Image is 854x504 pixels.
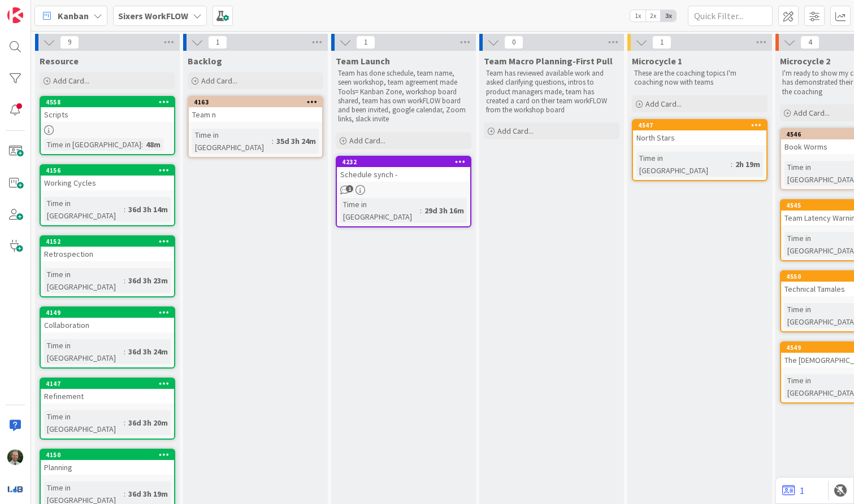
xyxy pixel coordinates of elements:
div: Retrospection [41,247,174,261]
a: 4163Team nTime in [GEOGRAPHIC_DATA]:35d 3h 24m [188,96,323,158]
div: North Stars [633,130,766,145]
div: 4547 [633,120,766,130]
b: Sixers WorkFLOW [118,10,188,21]
input: Quick Filter... [688,6,773,26]
img: Visit kanbanzone.com [7,7,23,23]
div: 4156 [41,165,174,176]
div: 48m [143,138,163,151]
p: These are the coaching topics I'm coaching now with teams [634,69,765,87]
div: 4149 [46,309,174,317]
div: 4558Scripts [41,97,174,122]
span: : [731,158,732,170]
span: : [124,488,125,500]
span: 1 [356,36,375,49]
div: 4232 [342,158,470,166]
span: 1 [208,36,227,49]
a: 4152RetrospectionTime in [GEOGRAPHIC_DATA]:36d 3h 23m [40,235,175,297]
div: 36d 3h 14m [125,203,171,216]
div: 4163 [189,97,322,107]
span: : [272,135,274,147]
div: 4163 [194,98,322,106]
span: : [124,417,125,429]
div: 35d 3h 24m [274,135,319,147]
div: 36d 3h 24m [125,345,171,358]
span: 0 [504,36,523,49]
span: Add Card... [645,99,682,109]
div: 4152 [46,238,174,246]
span: Add Card... [349,135,385,146]
div: 4147 [46,380,174,388]
div: Schedule synch - [337,167,470,182]
div: 4150 [41,450,174,460]
span: Team Launch [336,55,390,67]
span: Team Macro Planning-First Pull [484,55,613,67]
img: SH [7,449,23,465]
a: 4547North StarsTime in [GEOGRAPHIC_DATA]:2h 19m [632,119,768,181]
span: 1 [652,36,671,49]
div: 36d 3h 20m [125,417,171,429]
div: 4558 [41,97,174,107]
span: 9 [60,36,79,49]
div: Time in [GEOGRAPHIC_DATA] [44,138,141,151]
div: Time in [GEOGRAPHIC_DATA] [44,339,124,364]
div: Scripts [41,107,174,122]
a: 4232Schedule synch -Time in [GEOGRAPHIC_DATA]:29d 3h 16m [336,156,471,227]
div: 4147 [41,379,174,389]
span: Resource [40,55,79,67]
div: 4149Collaboration [41,308,174,332]
div: 4547 [638,121,766,129]
div: 4150 [46,451,174,459]
div: Collaboration [41,318,174,332]
div: 4547North Stars [633,120,766,145]
span: 1x [630,10,645,21]
div: 4232 [337,157,470,167]
div: Planning [41,460,174,475]
a: 4558ScriptsTime in [GEOGRAPHIC_DATA]:48m [40,96,175,155]
div: 4152 [41,236,174,247]
div: 2h 19m [732,158,763,170]
div: 4156 [46,166,174,174]
div: 4558 [46,98,174,106]
span: Add Card... [201,76,237,86]
span: 4 [800,36,820,49]
a: 4147RefinementTime in [GEOGRAPHIC_DATA]:36d 3h 20m [40,378,175,440]
span: Add Card... [53,76,89,86]
span: Backlog [188,55,222,67]
div: Time in [GEOGRAPHIC_DATA] [44,197,124,222]
div: Time in [GEOGRAPHIC_DATA] [44,410,124,435]
p: Team has done schedule, team name, seen workshop, team agreement made [338,69,469,87]
span: Add Card... [497,126,534,136]
span: : [124,345,125,358]
div: 4149 [41,308,174,318]
a: 4149CollaborationTime in [GEOGRAPHIC_DATA]:36d 3h 24m [40,306,175,369]
span: : [420,204,422,217]
div: 4232Schedule synch - [337,157,470,182]
img: avatar [7,481,23,497]
div: Time in [GEOGRAPHIC_DATA] [340,198,420,223]
span: : [124,203,125,216]
span: Microcycle 1 [632,55,682,67]
p: Tools= Kanban Zone, workshop board shared, team has own workFLOW board and been invited, google c... [338,87,469,124]
div: 29d 3h 16m [422,204,467,217]
div: 4147Refinement [41,379,174,404]
span: : [141,138,143,151]
div: Working Cycles [41,176,174,190]
div: Team n [189,107,322,122]
div: 4163Team n [189,97,322,122]
div: Time in [GEOGRAPHIC_DATA] [192,129,272,154]
div: 36d 3h 23m [125,274,171,287]
span: 1 [346,185,353,192]
span: Kanban [58,9,89,23]
div: Refinement [41,389,174,404]
span: 2x [645,10,661,21]
div: Time in [GEOGRAPHIC_DATA] [636,152,731,177]
span: 3x [661,10,676,21]
div: 4150Planning [41,450,174,475]
a: 1 [782,484,804,497]
span: : [124,274,125,287]
div: 4152Retrospection [41,236,174,261]
p: Team has reviewed available work and asked clarifying questions, intros to product managers made,... [486,69,617,115]
span: Microcycle 2 [780,55,830,67]
div: Time in [GEOGRAPHIC_DATA] [44,268,124,293]
a: 4156Working CyclesTime in [GEOGRAPHIC_DATA]:36d 3h 14m [40,164,175,226]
